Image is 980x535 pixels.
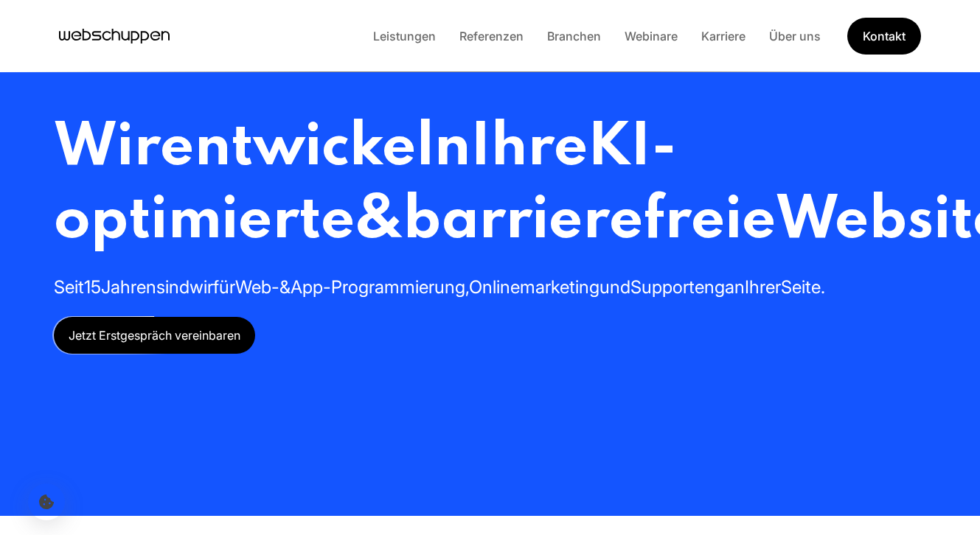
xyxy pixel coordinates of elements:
[235,276,279,298] span: Web-
[689,29,757,43] a: Karriere
[745,276,781,298] span: Ihrer
[725,276,745,298] span: an
[361,29,448,43] a: Leistungen
[101,276,156,298] span: Jahren
[279,276,291,298] span: &
[54,119,676,251] span: KI-optimierte
[757,29,833,43] a: Über uns
[469,276,600,298] span: Onlinemarketing
[695,276,725,298] span: eng
[630,276,695,298] span: Support
[160,119,470,178] span: entwickeln
[28,483,65,520] button: Cookie-Einstellungen öffnen
[291,276,469,298] span: App-Programmierung,
[190,276,213,298] span: wir
[156,276,190,298] span: sind
[847,18,921,55] a: Get Started
[781,276,825,298] span: Seite.
[448,29,535,43] a: Referenzen
[403,192,776,251] span: barrierefreie
[213,276,235,298] span: für
[470,119,588,178] span: Ihre
[355,192,403,251] span: &
[54,317,255,354] a: Jetzt Erstgespräch vereinbaren
[59,25,170,47] a: Hauptseite besuchen
[84,276,101,298] span: 15
[613,29,689,43] a: Webinare
[600,276,630,298] span: und
[535,29,613,43] a: Branchen
[54,119,160,178] span: Wir
[54,276,84,298] span: Seit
